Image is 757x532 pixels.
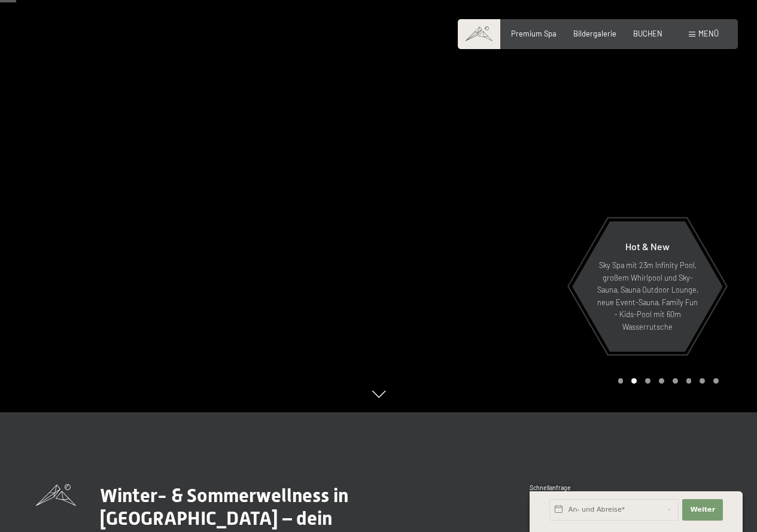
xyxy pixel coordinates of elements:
span: Menü [698,29,719,38]
div: Carousel Pagination [614,378,719,384]
span: Weiter [690,505,715,515]
div: Carousel Page 5 [673,378,678,384]
p: Sky Spa mit 23m Infinity Pool, großem Whirlpool und Sky-Sauna, Sauna Outdoor Lounge, neue Event-S... [595,259,700,333]
div: Carousel Page 2 (Current Slide) [631,378,637,384]
div: Carousel Page 1 [618,378,624,384]
a: Premium Spa [511,29,557,38]
div: Carousel Page 4 [659,378,664,384]
span: Hot & New [625,241,670,252]
div: Carousel Page 8 [713,378,719,384]
span: Schnellanfrage [530,484,571,491]
div: Carousel Page 7 [700,378,705,384]
a: BUCHEN [633,29,662,38]
button: Weiter [682,499,723,521]
a: Hot & New Sky Spa mit 23m Infinity Pool, großem Whirlpool und Sky-Sauna, Sauna Outdoor Lounge, ne... [571,221,723,352]
div: Carousel Page 6 [686,378,692,384]
div: Carousel Page 3 [645,378,650,384]
a: Bildergalerie [573,29,616,38]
